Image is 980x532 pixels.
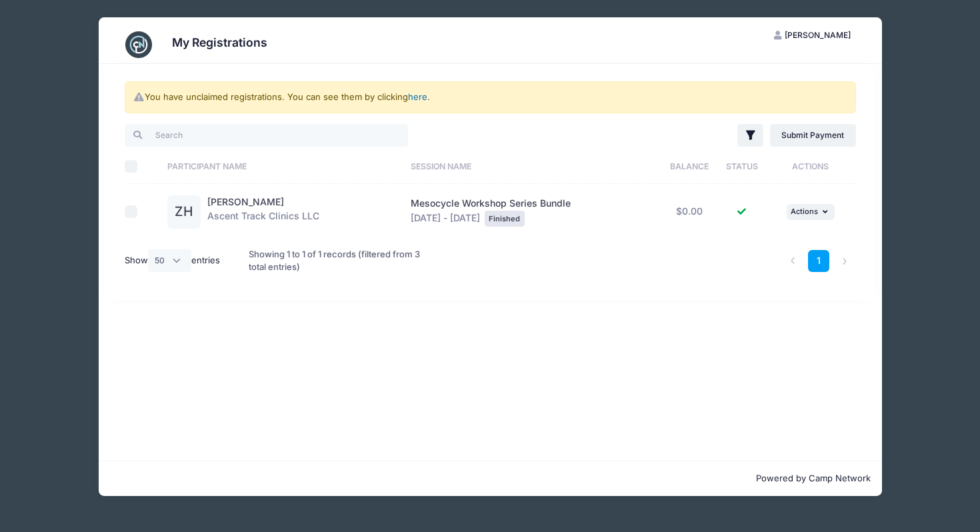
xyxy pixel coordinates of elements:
[167,195,201,229] div: ZH
[125,31,152,58] img: CampNetwork
[109,472,871,485] p: Powered by Camp Network
[763,24,863,47] button: [PERSON_NAME]
[485,211,525,227] div: Finished
[660,184,719,239] td: $0.00
[207,196,284,207] a: [PERSON_NAME]
[660,149,719,184] th: Balance: activate to sort column ascending
[791,207,818,216] span: Actions
[411,197,571,209] span: Mesocycle Workshop Series Bundle
[207,195,319,229] div: Ascent Track Clinics LLC
[148,249,192,272] select: Showentries
[161,149,404,184] th: Participant Name: activate to sort column ascending
[718,149,765,184] th: Status: activate to sort column ascending
[765,149,855,184] th: Actions: activate to sort column ascending
[808,250,830,272] a: 1
[167,207,201,218] a: ZH
[770,124,856,147] a: Submit Payment
[408,91,427,102] a: here
[172,35,267,49] h3: My Registrations
[404,149,659,184] th: Session Name: activate to sort column ascending
[125,81,856,113] div: You have unclaimed registrations. You can see them by clicking .
[411,197,653,227] div: [DATE] - [DATE]
[125,149,161,184] th: Select All
[787,204,835,220] button: Actions
[249,239,422,283] div: Showing 1 to 1 of 1 records (filtered from 3 total entries)
[125,249,221,272] label: Show entries
[785,30,851,40] span: [PERSON_NAME]
[125,124,408,147] input: Search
